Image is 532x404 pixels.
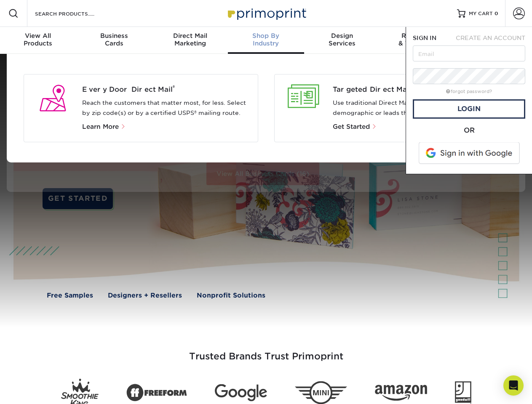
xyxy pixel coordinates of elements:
a: forgot password? [446,89,492,94]
img: Google [215,384,267,401]
div: OR [413,125,525,136]
span: Shop By [228,32,304,40]
a: DesignServices [304,27,380,54]
div: Cards [76,32,152,47]
a: Resources& Templates [380,27,456,54]
span: SIGN IN [413,35,436,41]
span: Design [304,32,380,40]
a: Direct MailMarketing [152,27,228,54]
div: Services [304,32,380,47]
input: Email [413,45,525,61]
span: Resources [380,32,456,40]
span: CREATE AN ACCOUNT [456,35,525,41]
a: Login [413,99,525,119]
div: Industry [228,32,304,47]
div: & Templates [380,32,456,47]
span: 0 [495,11,498,16]
div: Marketing [152,32,228,47]
img: Amazon [375,385,427,401]
span: Business [76,32,152,40]
h3: Trusted Brands Trust Primoprint [20,331,513,372]
span: MY CART [469,10,493,17]
a: BusinessCards [76,27,152,54]
span: Direct Mail [152,32,228,40]
a: Shop ByIndustry [228,27,304,54]
img: Goodwill [455,381,471,404]
img: Primoprint [224,4,308,22]
input: SEARCH PRODUCTS..... [34,8,116,19]
div: Open Intercom Messenger [503,375,524,396]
